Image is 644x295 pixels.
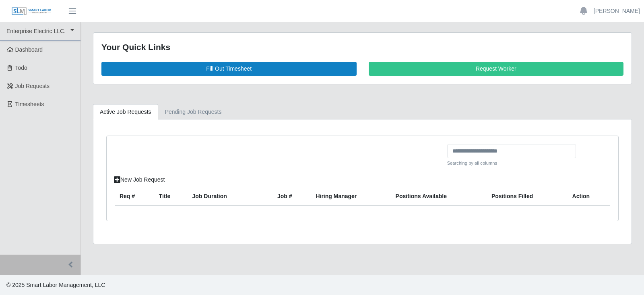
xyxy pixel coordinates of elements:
small: Searching by all columns [447,160,576,167]
th: Title [154,187,188,206]
th: Positions Available [391,187,487,206]
span: Dashboard [15,46,43,53]
span: Todo [15,65,27,71]
a: Request Worker [369,62,624,76]
a: Pending Job Requests [158,104,229,120]
th: Action [568,187,610,206]
th: Hiring Manager [311,187,390,206]
th: Job # [272,187,311,206]
a: Fill Out Timesheet [101,62,357,76]
th: Job Duration [188,187,258,206]
a: Active Job Requests [93,104,158,120]
span: Timesheets [15,101,44,107]
div: Your Quick Links [101,41,623,54]
th: Req # [115,187,154,206]
img: SLM Logo [11,7,52,16]
th: Positions Filled [487,187,568,206]
span: © 2025 Smart Labor Management, LLC [6,282,105,288]
a: [PERSON_NAME] [594,7,640,15]
a: New Job Request [109,173,170,187]
span: Job Requests [15,83,50,89]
